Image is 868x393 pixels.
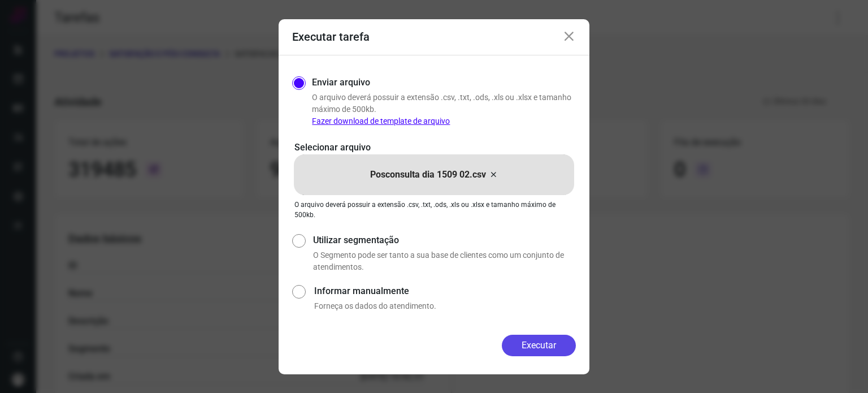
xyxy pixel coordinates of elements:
button: Executar [502,335,576,356]
label: Enviar arquivo [312,76,370,89]
p: O arquivo deverá possuir a extensão .csv, .txt, .ods, .xls ou .xlsx e tamanho máximo de 500kb. [312,92,576,127]
p: Selecionar arquivo [294,141,574,154]
p: Posconsulta dia 1509 02.csv [370,168,486,182]
a: Fazer download de template de arquivo [312,116,450,126]
label: Utilizar segmentação [313,234,576,247]
p: O arquivo deverá possuir a extensão .csv, .txt, .ods, .xls ou .xlsx e tamanho máximo de 500kb. [294,200,574,220]
p: O Segmento pode ser tanto a sua base de clientes como um conjunto de atendimentos. [313,249,576,273]
p: Forneça os dados do atendimento. [314,300,576,312]
h3: Executar tarefa [292,30,370,44]
label: Informar manualmente [314,284,576,298]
